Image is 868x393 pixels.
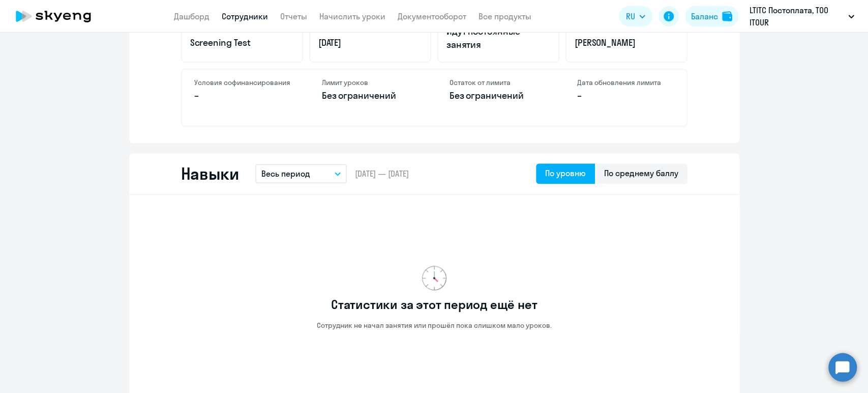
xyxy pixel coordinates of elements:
span: RU [626,10,635,22]
button: Весь период [255,164,347,183]
button: Балансbalance [685,6,738,26]
h4: Лимит уроков [322,78,419,87]
p: Сотрудник не начал занятия или прошёл пока слишком мало уроков. [317,321,552,330]
img: no-data [422,266,446,290]
div: По среднему баллу [604,167,678,179]
p: [DATE] [318,36,422,49]
a: Документооборот [398,11,466,21]
a: Отчеты [280,11,307,21]
h4: Дата обновления лимита [577,78,674,87]
button: LTITC Постоплата, ТОО ITOUR [744,4,859,29]
a: Сотрудники [222,11,268,21]
button: RU [619,6,652,26]
p: LTITC Постоплата, ТОО ITOUR [750,4,844,29]
a: Дашборд [174,11,209,21]
h4: Остаток от лимита [450,78,547,87]
p: Весь период [261,167,310,180]
h3: Статистики за этот период ещё нет [331,296,537,313]
a: Все продукты [478,11,531,21]
p: Без ограничений [322,89,419,102]
p: Без ограничений [450,89,547,102]
div: Баланс [691,10,718,22]
a: Начислить уроки [319,11,385,21]
h2: Навыки [181,163,239,184]
img: balance [722,11,732,21]
span: [DATE] — [DATE] [355,168,409,179]
p: [PERSON_NAME] [575,36,678,49]
p: Идут постоянные занятия [446,25,550,51]
h4: Условия софинансирования [194,78,291,87]
p: – [577,89,674,102]
div: По уровню [545,167,586,179]
p: Screening Test [190,36,294,49]
p: – [194,89,291,102]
